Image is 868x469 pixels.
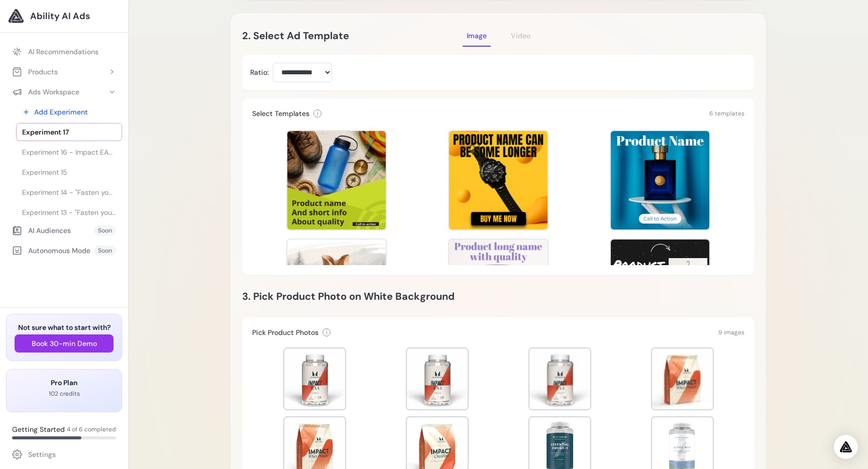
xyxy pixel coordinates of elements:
[22,207,116,217] span: Experiment 13 - "Fasten your seat belt" Red Car
[6,420,122,443] a: Getting Started 4 of 6 completed
[6,43,122,61] a: AI Recommendations
[8,8,120,24] a: Ability AI Ads
[242,288,754,304] h2: 3. Pick Product Photo on White Background
[22,127,69,137] span: Experiment 17
[507,25,534,47] button: Video
[16,143,122,161] a: Experiment 16 - Impact EAA Tablets | MYPROTEIN™
[67,425,116,433] span: 4 of 6 completed
[326,328,328,336] span: i
[16,103,122,121] a: Add Experiment
[22,167,67,177] span: Experiment 15
[6,83,122,101] button: Ads Workspace
[22,187,116,197] span: Experiment 14 - "Fasten your seat belt" Red Car
[463,25,491,47] button: Image
[12,225,71,236] div: AI Audiences
[511,31,530,40] span: Video
[252,108,309,119] h3: Select Templates
[6,63,122,81] button: Products
[16,163,122,181] a: Experiment 15
[718,328,744,336] span: 9 images
[22,147,116,157] span: Experiment 16 - Impact EAA Tablets | MYPROTEIN™
[834,435,858,459] div: Open Intercom Messenger
[94,246,116,256] span: Soon
[252,327,318,337] h3: Pick Product Photos
[16,183,122,201] a: Experiment 14 - "Fasten your seat belt" Red Car
[15,322,114,332] h3: Not sure what to start with?
[16,203,122,221] a: Experiment 13 - "Fasten your seat belt" Red Car
[12,424,65,434] span: Getting Started
[12,67,58,77] div: Products
[242,28,463,44] h2: 2. Select Ad Template
[30,9,90,23] span: Ability AI Ads
[15,378,114,388] h3: Pro Plan
[250,67,269,77] label: Ratio:
[94,225,116,236] span: Soon
[709,109,744,118] span: 6 templates
[15,390,114,398] p: 102 credits
[467,31,487,40] span: Image
[317,109,318,118] span: i
[6,445,122,463] a: Settings
[12,87,79,97] div: Ads Workspace
[16,123,122,141] a: Experiment 17
[12,246,90,256] div: Autonomous Mode
[15,334,114,353] button: Book 30-min Demo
